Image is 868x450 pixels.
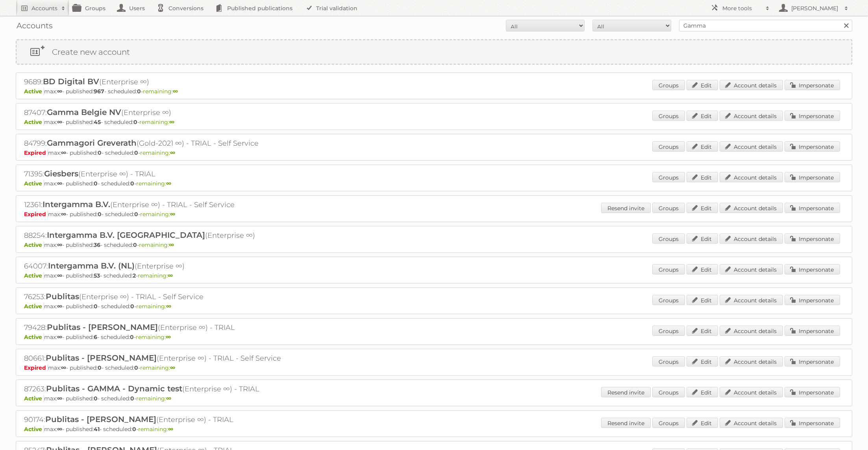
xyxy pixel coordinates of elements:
strong: ∞ [61,149,66,156]
span: Active [24,395,44,402]
a: Impersonate [785,326,840,336]
span: Intergamma B.V. [43,200,110,209]
h2: 64007: (Enterprise ∞) [24,261,300,271]
strong: ∞ [57,241,62,248]
span: remaining: [138,272,173,279]
strong: 0 [137,88,141,95]
strong: 0 [133,241,137,248]
h2: 79428: (Enterprise ∞) - TRIAL [24,322,300,333]
span: Publitas - GAMMA - Dynamic test [46,384,182,393]
a: Groups [652,264,685,274]
strong: 2 [133,272,136,279]
p: max: - published: - scheduled: - [24,364,844,371]
strong: 0 [134,364,138,371]
span: remaining: [143,88,178,95]
a: Impersonate [785,80,840,90]
p: max: - published: - scheduled: - [24,333,844,341]
a: Edit [687,387,718,397]
span: Expired [24,211,48,218]
h2: More tools [722,4,762,12]
a: Groups [652,387,685,397]
strong: ∞ [170,211,175,218]
h2: 88254: (Enterprise ∞) [24,230,300,241]
strong: ∞ [57,333,62,341]
span: remaining: [140,149,175,156]
strong: ∞ [57,303,62,310]
a: Groups [652,172,685,182]
strong: ∞ [169,241,174,248]
strong: ∞ [61,364,66,371]
a: Edit [687,418,718,428]
a: Impersonate [785,203,840,213]
h2: Accounts [31,4,57,12]
a: Impersonate [785,111,840,121]
strong: 0 [94,180,98,187]
span: Publitas - [PERSON_NAME] [47,322,158,332]
span: remaining: [136,333,171,341]
a: Account details [720,141,783,152]
strong: 36 [94,241,100,248]
strong: 0 [98,211,102,218]
a: Account details [720,111,783,121]
strong: 6 [94,333,97,341]
a: Impersonate [785,264,840,274]
span: Intergamma B.V. (NL) [48,261,135,270]
a: Groups [652,233,685,244]
a: Account details [720,356,783,367]
a: Account details [720,172,783,182]
strong: ∞ [57,180,62,187]
span: Gamma Belgie NV [47,107,121,117]
strong: 53 [94,272,100,279]
strong: ∞ [57,395,62,402]
p: max: - published: - scheduled: - [24,303,844,310]
a: Account details [720,387,783,397]
p: max: - published: - scheduled: - [24,272,844,279]
strong: ∞ [166,303,171,310]
a: Impersonate [785,172,840,182]
strong: 0 [94,395,98,402]
a: Groups [652,203,685,213]
strong: ∞ [170,149,175,156]
strong: 45 [94,119,101,126]
p: max: - published: - scheduled: - [24,426,844,433]
strong: 0 [130,333,134,341]
a: Account details [720,233,783,244]
strong: 0 [132,426,136,433]
strong: ∞ [166,395,171,402]
strong: 0 [134,211,138,218]
span: remaining: [140,211,175,218]
strong: ∞ [57,272,62,279]
a: Groups [652,295,685,305]
span: Publitas - [PERSON_NAME] [45,415,156,424]
p: max: - published: - scheduled: - [24,119,844,126]
a: Impersonate [785,233,840,244]
a: Edit [687,295,718,305]
a: Resend invite [601,203,651,213]
strong: 41 [94,426,100,433]
strong: 967 [94,88,104,95]
h2: 87407: (Enterprise ∞) [24,107,300,118]
a: Edit [687,80,718,90]
a: Resend invite [601,418,651,428]
strong: ∞ [173,88,178,95]
a: Account details [720,80,783,90]
strong: ∞ [57,119,62,126]
h2: 12361: (Enterprise ∞) - TRIAL - Self Service [24,200,300,210]
h2: 87263: (Enterprise ∞) - TRIAL [24,384,300,394]
h2: 76253: (Enterprise ∞) - TRIAL - Self Service [24,292,300,302]
span: Gammagori Greverath [47,138,137,148]
a: Groups [652,326,685,336]
span: Active [24,333,44,341]
a: Groups [652,111,685,121]
span: Expired [24,364,48,371]
strong: ∞ [168,426,173,433]
strong: 0 [98,149,102,156]
p: max: - published: - scheduled: - [24,88,844,95]
span: remaining: [138,426,173,433]
span: remaining: [136,303,171,310]
a: Groups [652,141,685,152]
strong: 0 [133,119,137,126]
a: Groups [652,418,685,428]
span: Active [24,303,44,310]
span: remaining: [140,364,175,371]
